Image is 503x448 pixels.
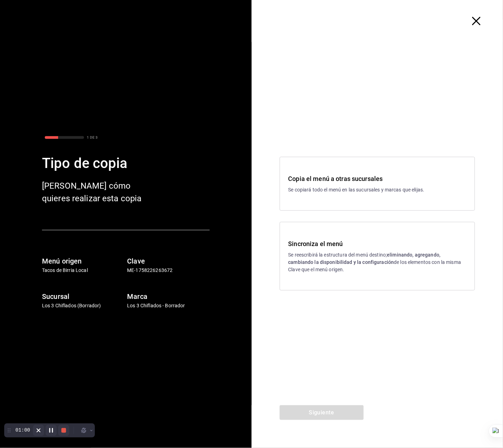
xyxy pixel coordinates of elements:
p: ME-1758226263672 [127,267,209,274]
h6: Sucursal [42,291,124,302]
p: Tacos de Birria Local [42,267,124,274]
p: Se reescribirá la estructura del menú destino; de los elementos con la misma Clave que el menú or... [288,251,467,273]
h6: Clave [127,255,209,267]
h6: Menú origen [42,255,124,267]
p: Los 3 Chiflados - Borrador [127,302,209,309]
div: [PERSON_NAME] cómo quieres realizar esta copia [42,180,154,205]
p: Los 3 Chiflados (Borrador) [42,302,124,309]
h3: Copia el menú a otras sucursales [288,174,467,183]
div: Tipo de copia [42,153,210,174]
p: Se copiará todo el menú en las sucursales y marcas que elijas. [288,186,467,194]
h3: Sincroniza el menú [288,239,467,248]
h6: Marca [127,291,209,302]
div: 1 DE 3 [87,135,98,140]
